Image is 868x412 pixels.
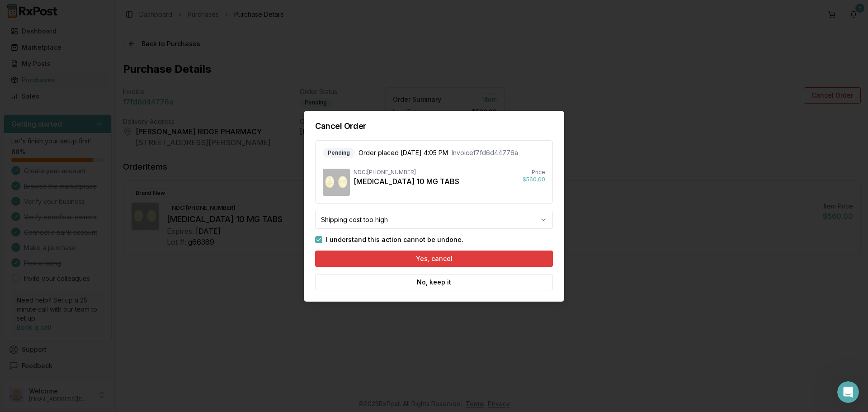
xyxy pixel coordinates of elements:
[359,148,448,157] span: Order placed [DATE] 4:05 PM
[354,176,459,187] div: [MEDICAL_DATA] 10 MG TABS
[11,309,300,319] div: Did this answer your question?
[125,318,138,336] span: 😞
[120,318,144,336] span: disappointed reaction
[272,4,289,21] button: Collapse window
[144,318,167,336] span: neutral face reaction
[532,169,545,176] div: Price
[315,122,553,130] h2: Cancel Order
[323,169,350,196] img: Jardiance 10 MG TABS
[119,348,192,355] a: Open in help center
[323,148,355,158] div: Pending
[354,169,459,176] div: NDC: [PHONE_NUMBER]
[837,381,859,403] iframe: Intercom live chat
[452,148,518,157] span: Invoice f7fd6d44776a
[523,176,545,183] div: $560.00
[326,237,463,243] label: I understand this action cannot be undone.
[167,318,191,336] span: smiley reaction
[315,274,553,290] button: No, keep it
[149,318,162,336] span: 😐
[315,251,553,267] button: Yes, cancel
[172,318,185,336] span: 😃
[289,4,305,20] div: Close
[6,4,23,21] button: go back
